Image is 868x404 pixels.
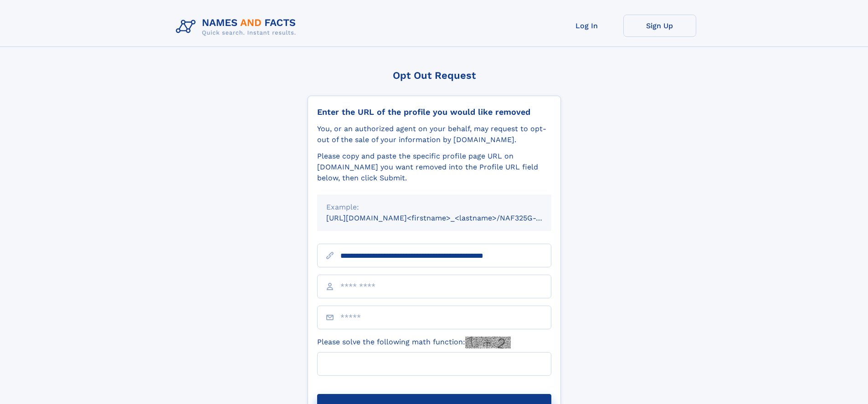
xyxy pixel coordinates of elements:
div: Enter the URL of the profile you would like removed [317,107,551,117]
div: Please copy and paste the specific profile page URL on [DOMAIN_NAME] you want removed into the Pr... [317,151,551,184]
img: Logo Names and Facts [172,15,303,39]
a: Sign Up [623,15,696,37]
small: [URL][DOMAIN_NAME]<firstname>_<lastname>/NAF325G-xxxxxxxx [326,214,569,222]
div: You, or an authorized agent on your behalf, may request to opt-out of the sale of your informatio... [317,123,551,145]
label: Please solve the following math function: [317,337,511,348]
a: Log In [550,15,623,37]
div: Opt Out Request [308,70,561,81]
div: Example: [326,202,542,213]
